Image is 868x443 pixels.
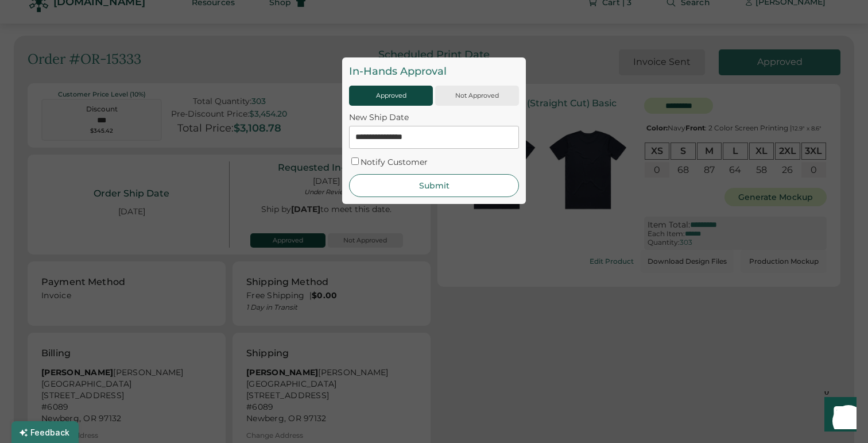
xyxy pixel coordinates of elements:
[349,174,519,197] button: Submit
[435,86,519,106] button: Not Approved
[349,113,519,122] div: New Ship Date
[349,86,433,106] button: Approved
[813,391,863,441] iframe: Front Chat
[361,157,428,167] label: Notify Customer
[349,64,519,79] div: In-Hands Approval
